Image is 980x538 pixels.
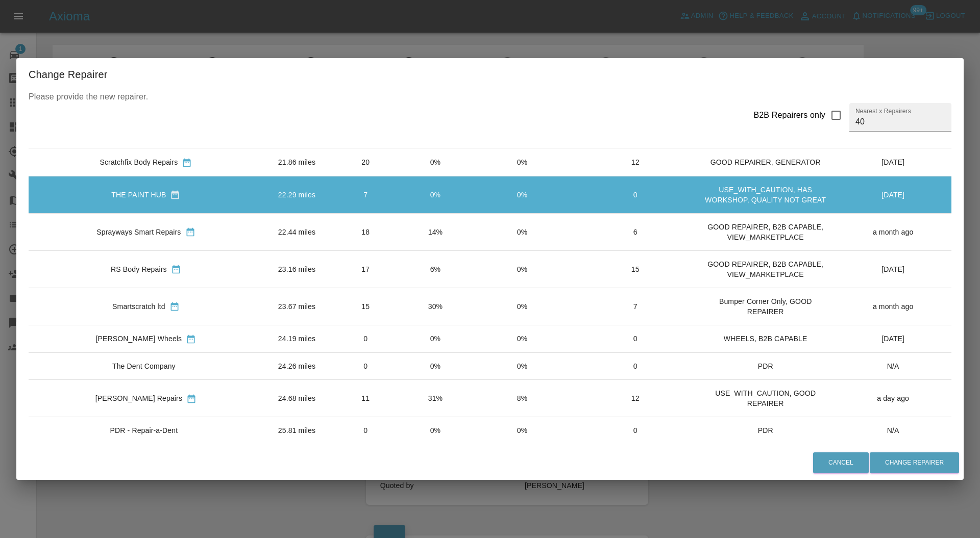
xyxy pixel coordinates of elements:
[470,176,575,213] td: 0%
[696,250,835,288] td: GOOD REPAIRER, B2B CAPABLE, VIEW_MARKETPLACE
[835,288,951,325] td: a month ago
[110,425,178,435] div: PDR - Repair-a-Dent
[835,353,951,380] td: N/A
[401,213,470,250] td: 14%
[330,213,401,250] td: 18
[574,325,696,352] td: 0
[263,213,330,250] td: 22.44 miles
[330,148,401,176] td: 20
[470,353,575,380] td: 0%
[696,417,835,444] td: PDR
[263,176,330,213] td: 22.29 miles
[263,250,330,288] td: 23.16 miles
[696,288,835,325] td: Bumper Corner Only, GOOD REPAIRER
[29,91,951,103] p: Please provide the new repairer.
[111,190,166,200] div: THE PAINT HUB
[112,301,165,312] div: Smartscratch ltd
[330,417,401,444] td: 0
[401,250,470,288] td: 6%
[263,353,330,380] td: 24.26 miles
[401,380,470,417] td: 31%
[330,353,401,380] td: 0
[112,361,176,371] div: The Dent Company
[263,380,330,417] td: 24.68 miles
[401,353,470,380] td: 0%
[835,325,951,352] td: [DATE]
[835,176,951,213] td: [DATE]
[96,334,182,344] div: [PERSON_NAME] Wheels
[330,288,401,325] td: 15
[330,380,401,417] td: 11
[470,417,575,444] td: 0%
[835,250,951,288] td: [DATE]
[263,417,330,444] td: 25.81 miles
[470,250,575,288] td: 0%
[696,325,835,352] td: WHEELS, B2B CAPABLE
[574,213,696,250] td: 6
[574,250,696,288] td: 15
[835,380,951,417] td: a day ago
[753,109,825,121] div: B2B Repairers only
[263,325,330,352] td: 24.19 miles
[870,452,959,473] button: Change Repairer
[263,288,330,325] td: 23.67 miles
[574,148,696,176] td: 12
[470,148,575,176] td: 0%
[696,148,835,176] td: GOOD REPAIRER, GENERATOR
[330,176,401,213] td: 7
[401,417,470,444] td: 0%
[696,213,835,250] td: GOOD REPAIRER, B2B CAPABLE, VIEW_MARKETPLACE
[16,58,964,91] h2: Change Repairer
[330,325,401,352] td: 0
[111,264,167,274] div: RS Body Repairs
[813,452,869,473] button: Cancel
[696,353,835,380] td: PDR
[96,227,181,237] div: Sprayways Smart Repairs
[470,213,575,250] td: 0%
[95,393,182,403] div: [PERSON_NAME] Repairs
[470,380,575,417] td: 8%
[401,288,470,325] td: 30%
[696,380,835,417] td: USE_WITH_CAUTION, GOOD REPAIRER
[470,325,575,352] td: 0%
[401,176,470,213] td: 0%
[574,417,696,444] td: 0
[574,288,696,325] td: 7
[574,353,696,380] td: 0
[855,107,911,115] label: Nearest x Repairers
[263,148,330,176] td: 21.86 miles
[330,250,401,288] td: 17
[470,288,575,325] td: 0%
[574,380,696,417] td: 12
[574,176,696,213] td: 0
[401,148,470,176] td: 0%
[401,325,470,352] td: 0%
[835,148,951,176] td: [DATE]
[835,213,951,250] td: a month ago
[835,417,951,444] td: N/A
[696,176,835,213] td: USE_WITH_CAUTION, HAS WORKSHOP, QUALITY NOT GREAT
[100,157,178,167] div: Scratchfix Body Repairs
